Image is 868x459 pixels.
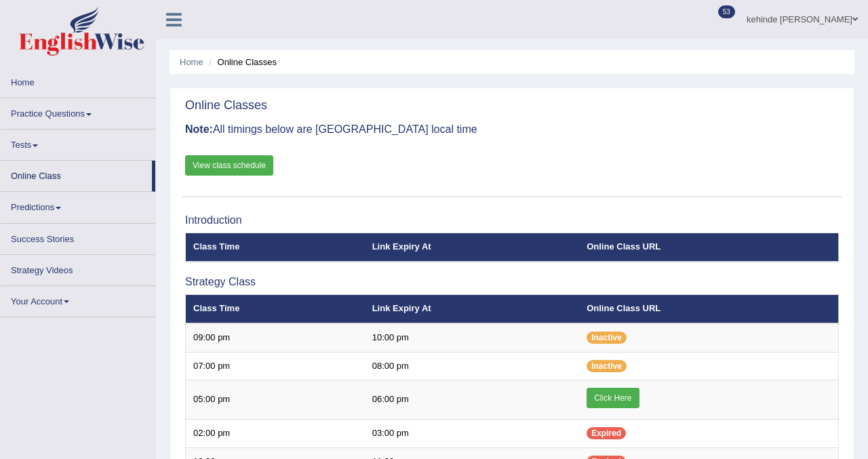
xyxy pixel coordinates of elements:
li: Online Classes [205,56,277,68]
a: Online Class [1,161,152,187]
td: 08:00 pm [365,352,580,380]
a: Success Stories [1,224,155,250]
span: 53 [718,5,735,18]
a: Click Here [587,388,639,408]
td: 06:00 pm [365,380,580,420]
td: 02:00 pm [186,420,365,448]
b: Note: [185,123,213,135]
td: 07:00 pm [186,352,365,380]
th: Class Time [186,233,365,262]
a: Home [180,57,203,67]
span: Inactive [587,332,627,344]
th: Online Class URL [579,233,838,262]
a: Strategy Videos [1,255,155,281]
th: Link Expiry At [365,295,580,323]
h3: Strategy Class [185,276,839,288]
td: 05:00 pm [186,380,365,420]
span: Inactive [587,360,627,372]
th: Class Time [186,295,365,323]
h3: Introduction [185,214,839,226]
h3: All timings below are [GEOGRAPHIC_DATA] local time [185,123,839,136]
th: Online Class URL [579,295,838,323]
a: Predictions [1,192,155,218]
span: Expired [587,427,626,439]
td: 10:00 pm [365,323,580,352]
h2: Online Classes [185,99,267,113]
td: 03:00 pm [365,420,580,448]
a: Your Account [1,286,155,313]
a: Practice Questions [1,98,155,125]
a: Home [1,67,155,94]
a: Tests [1,129,155,156]
td: 09:00 pm [186,323,365,352]
th: Link Expiry At [365,233,580,262]
a: View class schedule [185,155,273,176]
